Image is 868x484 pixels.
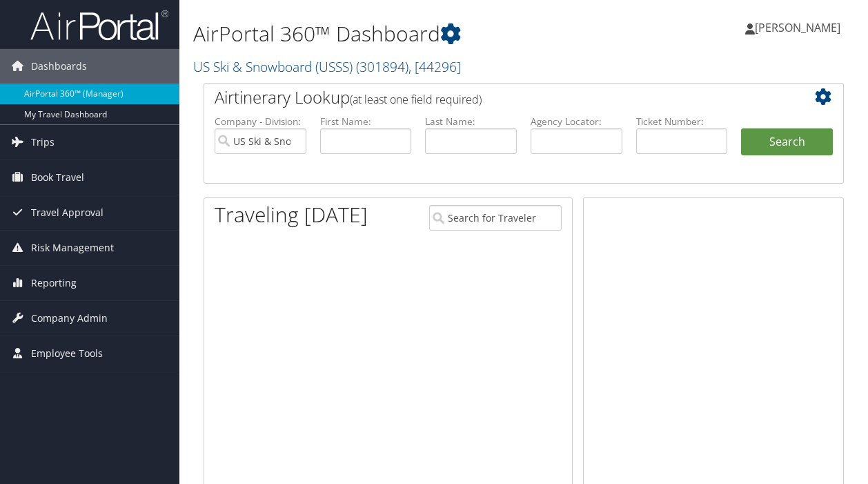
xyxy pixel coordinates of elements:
input: Search for Traveler [429,205,562,231]
label: Agency Locator: [531,115,622,128]
span: Reporting [31,266,77,300]
img: airportal-logo.png [30,9,168,41]
a: US Ski & Snowboard (USSS) [193,57,461,76]
span: Dashboards [31,49,87,84]
h1: Traveling [DATE] [215,200,368,229]
span: Company Admin [31,301,108,336]
button: Search [741,128,833,156]
span: Risk Management [31,231,114,265]
span: ( 301894 ) [356,57,408,76]
span: (at least one field required) [350,92,482,107]
label: Ticket Number: [636,115,728,128]
span: [PERSON_NAME] [755,20,840,35]
span: Employee Tools [31,336,103,371]
a: [PERSON_NAME] [745,7,854,48]
label: Last Name: [425,115,517,128]
h2: Airtinerary Lookup [215,86,780,109]
span: Book Travel [31,160,84,195]
span: , [ 44296 ] [408,57,461,76]
span: Trips [31,125,55,159]
h1: AirPortal 360™ Dashboard [193,19,634,48]
label: Company - Division: [215,115,306,128]
span: Travel Approval [31,195,103,230]
label: First Name: [320,115,412,128]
